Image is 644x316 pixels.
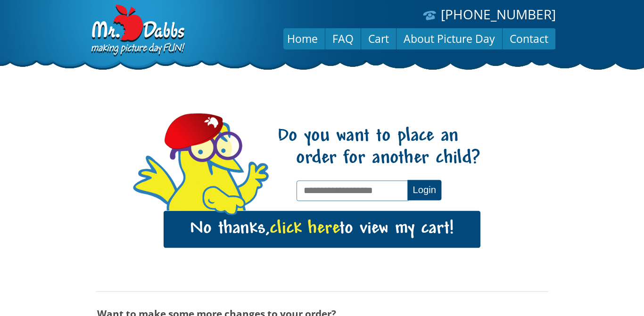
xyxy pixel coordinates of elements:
[396,27,502,50] a: About Picture Day
[407,180,441,200] button: Login
[441,5,556,23] a: [PHONE_NUMBER]
[361,27,396,50] a: Cart
[280,27,325,50] a: Home
[278,148,480,170] span: order for another child?
[164,211,480,248] a: No thanks,click hereto view my cart!
[270,219,339,239] span: click here
[325,27,361,50] a: FAQ
[277,126,480,170] h1: Do you want to place an
[88,5,186,57] img: Dabbs Company
[503,27,555,50] a: Contact
[202,186,246,216] img: hello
